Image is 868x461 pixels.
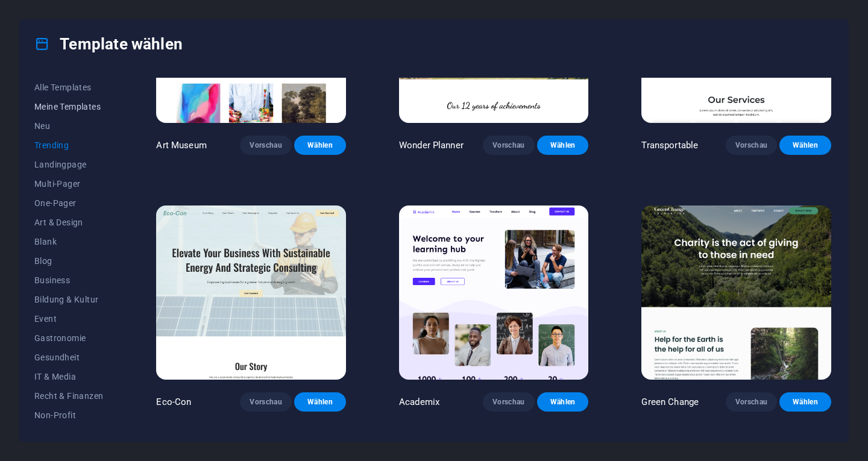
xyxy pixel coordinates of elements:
span: Wählen [304,397,336,407]
button: Multi-Pager [34,174,103,193]
span: One-Pager [34,198,103,208]
span: Multi-Pager [34,179,103,189]
button: Performance [34,425,103,444]
span: Vorschau [250,140,282,150]
button: Vorschau [483,136,535,155]
button: Blog [34,251,103,271]
p: Eco-Con [156,396,191,408]
span: Vorschau [735,140,768,150]
button: Art & Design [34,213,103,232]
span: Gesundheit [34,353,103,362]
span: Event [34,314,103,324]
span: Vorschau [250,397,282,407]
img: Academix [399,205,589,380]
button: Vorschau [726,392,778,412]
span: Wählen [789,140,822,150]
span: Meine Templates [34,102,103,111]
button: Vorschau [483,392,535,412]
span: Trending [34,140,103,150]
button: Neu [34,116,103,136]
span: Alle Templates [34,83,103,92]
p: Transportable [641,139,698,151]
button: Vorschau [240,136,292,155]
span: Neu [34,121,103,131]
button: Trending [34,136,103,155]
span: Wählen [304,140,336,150]
button: Landingpage [34,155,103,174]
span: Vorschau [492,397,525,407]
button: Gastronomie [34,328,103,348]
span: Wählen [547,397,579,407]
h4: Template wählen [34,34,183,54]
button: Recht & Finanzen [34,386,103,406]
button: Wählen [779,392,831,412]
img: Eco-Con [156,205,346,380]
button: One-Pager [34,193,103,213]
p: Wonder Planner [399,139,464,151]
button: Business [34,271,103,290]
button: Event [34,309,103,328]
span: Art & Design [34,218,103,227]
span: Wählen [547,140,579,150]
button: Meine Templates [34,97,103,116]
span: Vorschau [492,140,525,150]
button: Bildung & Kultur [34,290,103,309]
button: Vorschau [240,392,292,412]
button: Wählen [294,392,346,412]
button: Gesundheit [34,348,103,367]
span: IT & Media [34,372,103,381]
button: Vorschau [726,136,778,155]
span: Non-Profit [34,410,103,420]
button: Alle Templates [34,78,103,97]
span: Blog [34,256,103,266]
span: Gastronomie [34,333,103,343]
button: Wählen [537,392,589,412]
span: Vorschau [735,397,768,407]
p: Art Museum [156,139,206,151]
span: Recht & Finanzen [34,391,103,401]
button: Blank [34,232,103,251]
button: Wählen [779,136,831,155]
span: Wählen [789,397,822,407]
span: Blank [34,237,103,246]
button: IT & Media [34,367,103,386]
p: Green Change [641,396,699,408]
button: Non-Profit [34,406,103,425]
button: Wählen [537,136,589,155]
p: Academix [399,396,439,408]
span: Business [34,275,103,285]
button: Wählen [294,136,346,155]
span: Bildung & Kultur [34,295,103,304]
img: Green Change [641,205,831,380]
span: Landingpage [34,160,103,169]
